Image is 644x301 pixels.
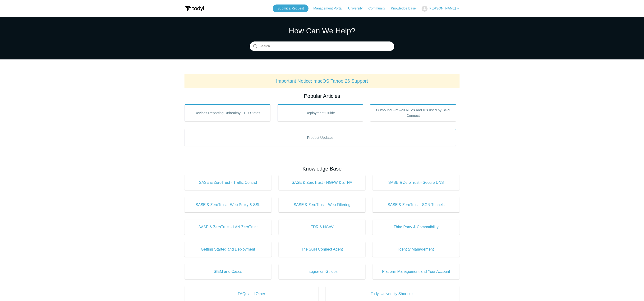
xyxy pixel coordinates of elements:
[422,6,460,12] button: [PERSON_NAME]
[286,269,359,274] span: Integration Guides
[192,291,311,297] span: FAQs and Other
[250,25,394,36] h1: How Can We Help?
[184,4,205,13] img: Todyl Support Center Help Center home page
[286,202,359,208] span: SASE & ZeroTrust - Web Filtering
[380,224,452,230] span: Third Party & Compatibility
[184,242,271,257] a: Getting Started and Deployment
[184,175,271,190] a: SASE & ZeroTrust - Traffic Control
[373,242,460,257] a: Identity Management
[373,175,460,190] a: SASE & ZeroTrust - Secure DNS
[286,180,359,185] span: SASE & ZeroTrust - NGFW & ZTNA
[370,104,456,121] a: Outbound Firewall Rules and IPs used by SGN Connect
[373,264,460,279] a: Platform Management and Your Account
[380,247,452,252] span: Identity Management
[184,197,271,212] a: SASE & ZeroTrust - Web Proxy & SSL
[279,175,366,190] a: SASE & ZeroTrust - NGFW & ZTNA
[380,269,452,274] span: Platform Management and Your Account
[184,165,460,173] h2: Knowledge Base
[192,202,264,208] span: SASE & ZeroTrust - Web Proxy & SSL
[279,242,366,257] a: The SGN Connect Agent
[279,220,366,235] a: EDR & NGAV
[184,264,271,279] a: SIEM and Cases
[286,224,359,230] span: EDR & NGAV
[333,291,452,297] span: Todyl University Shortcuts
[391,6,421,11] a: Knowledge Base
[192,269,264,274] span: SIEM and Cases
[276,78,368,84] a: Important Notice: macOS Tahoe 26 Support
[184,104,270,121] a: Devices Reporting Unhealthy EDR States
[428,6,456,10] span: [PERSON_NAME]
[250,42,394,51] input: Search
[184,220,271,235] a: SASE & ZeroTrust - LAN ZeroTrust
[192,180,264,185] span: SASE & ZeroTrust - Traffic Control
[313,6,347,11] a: Management Portal
[192,247,264,252] span: Getting Started and Deployment
[184,129,456,146] a: Product Updates
[279,264,366,279] a: Integration Guides
[184,92,460,100] h2: Popular Articles
[277,104,363,121] a: Deployment Guide
[348,6,367,11] a: University
[380,202,452,208] span: SASE & ZeroTrust - SGN Tunnels
[286,247,359,252] span: The SGN Connect Agent
[380,180,452,185] span: SASE & ZeroTrust - Secure DNS
[368,6,390,11] a: Community
[273,4,308,12] a: Submit a Request
[373,197,460,212] a: SASE & ZeroTrust - SGN Tunnels
[279,197,366,212] a: SASE & ZeroTrust - Web Filtering
[373,220,460,235] a: Third Party & Compatibility
[192,224,264,230] span: SASE & ZeroTrust - LAN ZeroTrust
